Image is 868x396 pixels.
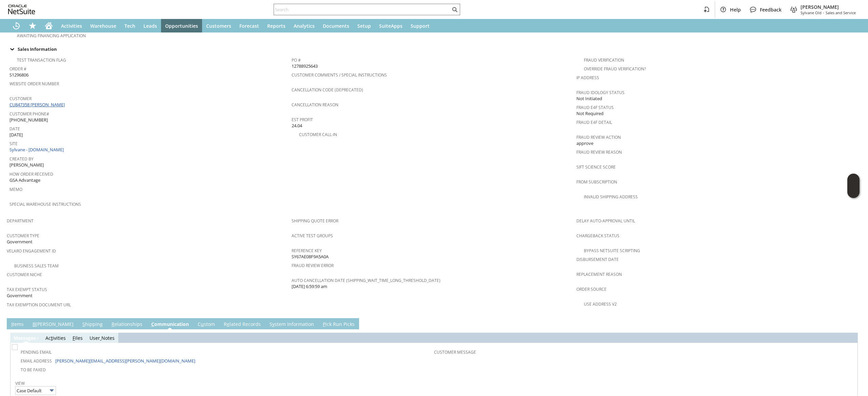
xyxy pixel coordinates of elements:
span: Oracle Guided Learning Widget. To move around, please hold and drag [847,186,860,198]
span: 12788925643 [292,63,318,69]
a: From Subscription [576,179,617,185]
a: Fraud Verification [584,57,624,63]
a: Disbursement Date [576,257,619,262]
span: Sylvane Old [801,10,822,15]
span: Warehouse [90,23,116,29]
a: Forecast [235,19,263,32]
a: IP Address [576,75,599,81]
a: Analytics [290,19,319,32]
svg: Recent Records [12,22,20,30]
a: Fraud Review Action [576,134,621,140]
span: F [73,335,75,341]
a: Files [73,335,83,341]
a: Communication [150,321,191,328]
span: y [272,321,275,327]
div: Shortcuts [24,19,41,32]
a: Documents [319,19,353,32]
span: P [323,321,325,327]
a: Memo [9,186,22,192]
a: CU847358 [PERSON_NAME] [9,102,66,108]
a: [PERSON_NAME][EMAIL_ADDRESS][PERSON_NAME][DOMAIN_NAME] [55,358,195,364]
a: Opportunities [161,19,202,32]
a: Department [7,218,34,224]
a: Site [9,141,18,147]
span: - [823,10,824,15]
svg: Search [451,5,459,14]
a: Use Address V2 [584,301,617,307]
a: Fraud Review Reason [576,149,622,155]
a: Customer Comments / Special Instructions [292,72,387,78]
span: C [151,321,154,327]
span: Tech [124,23,135,29]
a: Activities [45,335,66,341]
span: Feedback [760,6,782,13]
a: Velaro Engagement ID [7,248,56,254]
a: Recent Records [8,19,24,32]
a: Customer [9,96,32,102]
a: Order # [9,66,26,72]
span: B [33,321,36,327]
a: B[PERSON_NAME] [31,321,75,328]
a: Shipping [81,321,104,328]
span: Support [411,23,430,29]
span: SuiteApps [379,23,402,29]
a: Cancellation Reason [292,102,338,108]
span: [PERSON_NAME] [801,4,856,10]
a: Messages [14,335,36,341]
span: S1296806 [9,72,28,78]
a: PO # [292,57,301,63]
span: [DATE] [9,132,23,138]
a: Fraud E4F Detail [576,119,612,125]
span: e [227,321,230,327]
span: Analytics [294,23,315,29]
a: Relationships [110,321,144,328]
span: approve [576,140,593,147]
span: t [51,335,53,341]
a: Chargeback Status [576,233,619,239]
a: Warehouse [86,19,120,32]
a: Special Warehouse Instructions [9,201,81,207]
a: Email Address [21,358,52,364]
a: Activities [57,19,86,32]
div: Sales Information [7,45,859,53]
span: Government [7,292,33,299]
a: Tax Exempt Status [7,287,47,292]
span: Help [730,6,741,13]
span: Documents [323,23,349,29]
a: Bypass NetSuite Scripting [584,248,640,254]
a: Business Sales Team [14,263,59,269]
a: Pick Run Picks [321,321,356,328]
span: S [82,321,85,327]
span: SY67AE08F9A5A0A [292,254,329,260]
svg: Shortcuts [28,22,37,30]
a: Related Records [222,321,262,328]
a: Customer Phone# [9,111,49,117]
a: Customer Call-in [299,132,337,137]
a: Customer Type [7,233,39,239]
a: Fraud Review Error [292,263,334,268]
img: Unchecked [12,344,18,350]
a: View [15,380,25,386]
a: Active Test Groups [292,233,333,239]
a: Created By [9,156,34,162]
a: Invalid Shipping Address [584,194,638,200]
span: g [28,335,31,341]
img: More Options [48,387,56,394]
a: Custom [196,321,217,328]
span: u [201,321,204,327]
td: Sales Information [7,45,861,53]
span: Reports [267,23,285,29]
a: System Information [268,321,316,328]
a: Awaiting Financing Application [17,33,86,39]
a: Tax Exemption Document URL [7,302,71,308]
a: Leads [139,19,161,32]
iframe: Click here to launch Oracle Guided Learning Help Panel [847,174,860,198]
span: I [11,321,13,327]
svg: logo [8,5,35,14]
a: Home [41,19,57,32]
span: Setup [357,23,371,29]
a: Sift Science Score [576,164,616,170]
a: Order Source [576,286,607,292]
a: Date [9,126,20,132]
a: How Order Received [9,171,53,177]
